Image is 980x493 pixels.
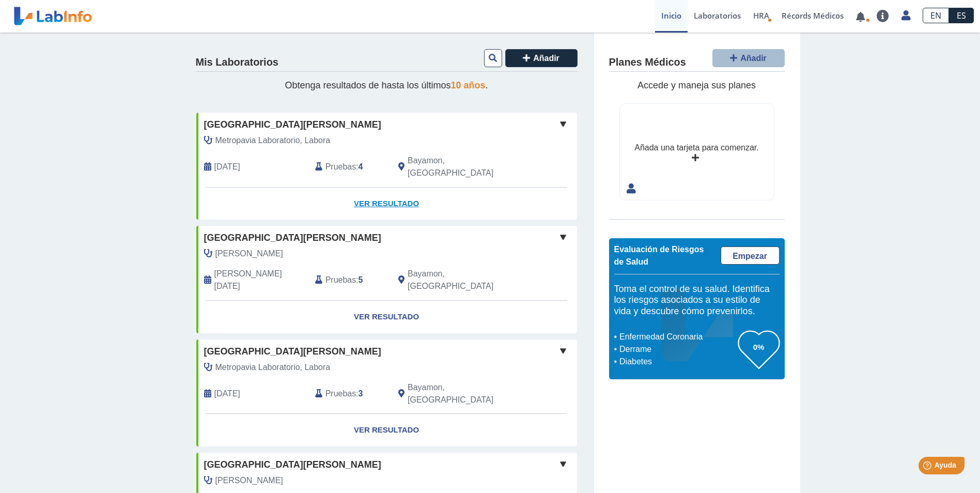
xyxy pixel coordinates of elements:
b: 3 [359,389,363,398]
span: [GEOGRAPHIC_DATA][PERSON_NAME] [204,458,381,472]
button: Añadir [505,49,578,67]
span: Forti Isales, Luis [215,248,283,260]
span: Pruebas [325,388,356,400]
a: Empezar [721,246,780,265]
span: [GEOGRAPHIC_DATA][PERSON_NAME] [204,345,381,359]
h4: Planes Médicos [609,56,686,69]
span: 2024-01-13 [214,268,307,292]
li: Derrame [617,343,738,356]
h3: 0% [738,341,780,353]
div: : [307,155,391,179]
button: Añadir [712,49,785,67]
li: Enfermedad Coronaria [617,331,738,343]
span: Pruebas [325,274,356,286]
span: Empezar [733,252,767,260]
b: 5 [359,275,363,284]
span: Añadir [740,54,767,63]
span: Evaluación de Riesgos de Salud [614,245,704,266]
a: Ver Resultado [196,414,577,446]
li: Diabetes [617,356,738,368]
span: [GEOGRAPHIC_DATA][PERSON_NAME] [204,118,381,132]
span: Metropavia Laboratorio, Labora [215,134,331,147]
span: [GEOGRAPHIC_DATA][PERSON_NAME] [204,231,381,245]
span: Bayamon, PR [408,268,522,292]
span: Añadir [533,54,559,63]
span: Metropavia Laboratorio, Labora [215,361,331,374]
span: HRA [753,10,769,21]
a: ES [949,8,974,23]
span: 2025-08-16 [214,161,240,173]
span: Bayamon, PR [408,155,522,179]
iframe: Help widget launcher [888,453,969,482]
a: EN [923,8,949,23]
h4: Mis Laboratorios [196,56,278,69]
span: Forti Isales, Luis [215,474,283,487]
span: Pruebas [325,161,356,173]
div: : [307,381,391,406]
span: 2023-07-31 [214,388,240,400]
span: Obtenga resultados de hasta los últimos . [285,80,488,90]
span: Accede y maneja sus planes [637,80,756,90]
h5: Toma el control de su salud. Identifica los riesgos asociados a su estilo de vida y descubre cómo... [614,284,780,317]
a: Ver Resultado [196,188,577,220]
a: Ver Resultado [196,301,577,333]
b: 4 [359,162,363,171]
div: : [307,268,391,292]
span: Bayamon, PR [408,381,522,406]
span: 10 años [451,80,486,90]
div: Añada una tarjeta para comenzar. [634,142,758,154]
